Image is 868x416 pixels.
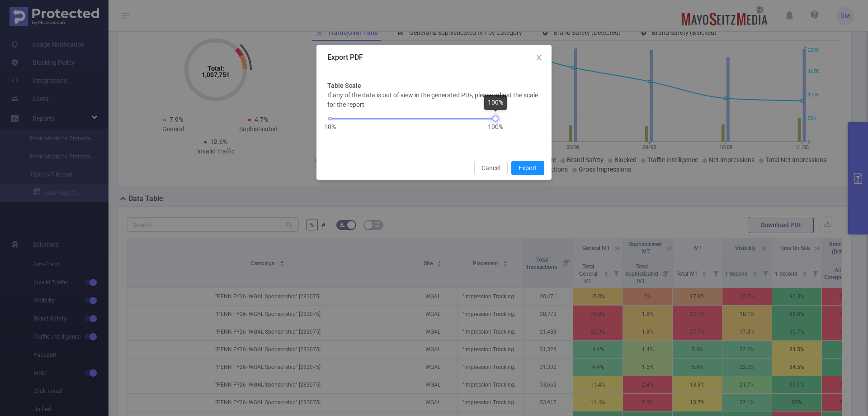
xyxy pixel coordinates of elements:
[474,161,508,175] button: Cancel
[484,95,507,110] div: 100%
[327,91,541,110] p: If any of the data is out of view in the generated PDF, please adjust the scale for the report
[327,53,541,62] div: Export PDF
[535,54,542,61] i: icon: close
[526,45,552,71] button: Close
[327,81,361,91] b: Table Scale
[511,161,544,175] button: Export
[488,122,503,132] span: 100%
[324,122,336,132] span: 10%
